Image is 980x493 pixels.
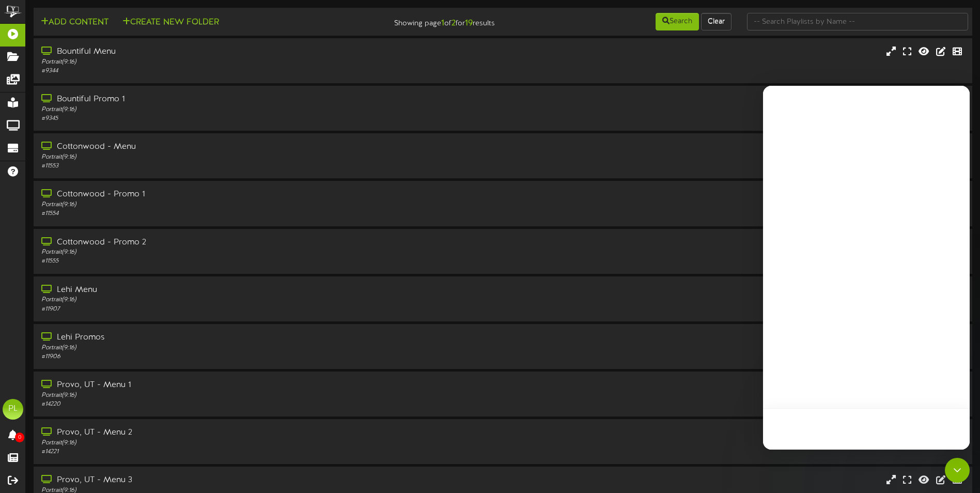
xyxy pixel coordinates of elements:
[41,162,417,171] div: # 11553
[41,332,417,344] div: Lehi Promos
[41,46,417,58] div: Bountiful Menu
[41,427,417,439] div: Provo, UT - Menu 2
[3,399,23,420] div: PL
[345,12,503,29] div: Showing page of for results
[41,189,417,201] div: Cottonwood - Promo 1
[41,379,417,391] div: Provo, UT - Menu 1
[41,344,417,352] div: Portrait ( 9:16 )
[41,153,417,162] div: Portrait ( 9:16 )
[945,458,970,483] div: Open Intercom Messenger
[41,237,417,249] div: Cottonwood - Promo 2
[41,58,417,67] div: Portrait ( 9:16 )
[119,16,222,29] button: Create New Folder
[41,114,417,123] div: # 9345
[41,305,417,314] div: # 11907
[747,13,968,30] input: -- Search Playlists by Name --
[41,352,417,361] div: # 11906
[38,16,112,29] button: Add Content
[656,13,699,30] button: Search
[41,94,417,105] div: Bountiful Promo 1
[41,201,417,209] div: Portrait ( 9:16 )
[41,391,417,400] div: Portrait ( 9:16 )
[41,400,417,409] div: # 14220
[41,257,417,266] div: # 11555
[41,439,417,448] div: Portrait ( 9:16 )
[41,448,417,456] div: # 14221
[41,105,417,114] div: Portrait ( 9:16 )
[41,209,417,218] div: # 11554
[41,284,417,296] div: Lehi Menu
[441,19,444,28] strong: 1
[15,433,24,442] span: 0
[41,67,417,75] div: # 9344
[41,141,417,153] div: Cottonwood - Menu
[701,13,732,30] button: Clear
[41,474,417,486] div: Provo, UT - Menu 3
[452,19,456,28] strong: 2
[41,248,417,257] div: Portrait ( 9:16 )
[41,296,417,304] div: Portrait ( 9:16 )
[465,19,473,28] strong: 19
